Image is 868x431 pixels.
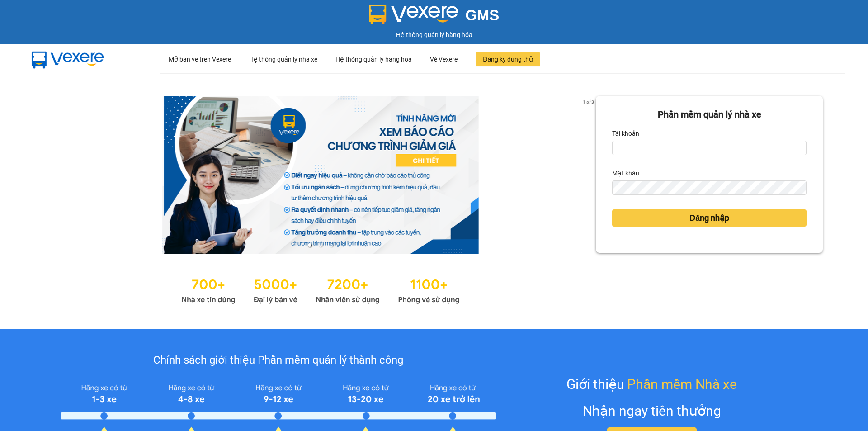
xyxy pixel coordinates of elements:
div: Về Vexere [430,45,458,74]
label: Tài khoản [612,126,639,141]
div: Hệ thống quản lý nhà xe [249,45,317,74]
img: Statistics.png [181,272,460,307]
div: Chính sách giới thiệu Phần mềm quản lý thành công [61,352,496,369]
span: GMS [465,7,499,24]
label: Mật khẩu [612,166,639,180]
img: mbUUG5Q.png [23,44,113,74]
button: Đăng nhập [612,209,807,227]
p: 1 of 3 [580,96,596,108]
span: Đăng nhập [689,212,729,224]
div: Hệ thống quản lý hàng hóa [2,30,866,40]
div: Hệ thống quản lý hàng hoá [335,45,412,74]
input: Tài khoản [612,141,807,155]
a: GMS [369,14,500,21]
span: Đăng ký dùng thử [483,54,533,64]
div: Mở bán vé trên Vexere [169,45,231,74]
button: Đăng ký dùng thử [476,52,540,66]
li: slide item 1 [308,243,311,247]
li: slide item 3 [330,243,333,247]
div: Giới thiệu [566,374,737,395]
div: Phần mềm quản lý nhà xe [612,108,807,122]
button: previous slide / item [45,96,58,254]
li: slide item 2 [319,243,322,247]
button: next slide / item [583,96,596,254]
span: Phần mềm Nhà xe [627,374,737,395]
input: Mật khẩu [612,180,807,195]
div: Nhận ngay tiền thưởng [583,400,721,422]
img: logo 2 [369,5,458,24]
